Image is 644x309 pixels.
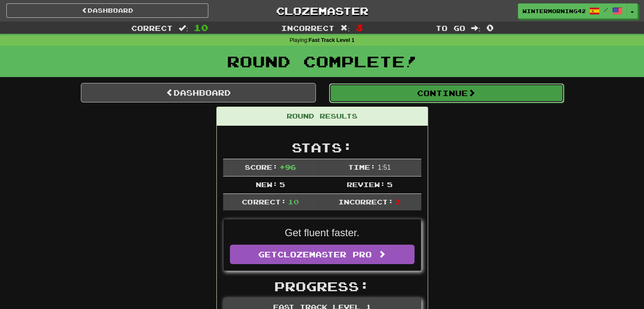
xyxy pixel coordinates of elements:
[3,53,641,70] h1: Round Complete!
[387,180,392,188] span: 5
[356,22,363,33] span: 3
[395,198,401,206] span: 3
[309,37,355,43] strong: Fast Track Level 1
[338,198,393,206] span: Incorrect:
[194,22,208,33] span: 10
[288,198,299,206] span: 10
[179,25,188,32] span: :
[329,83,564,103] button: Continue
[279,180,285,188] span: 5
[522,7,585,15] span: WinterMorning4201
[471,25,481,32] span: :
[230,245,415,264] a: GetClozemaster Pro
[518,3,627,19] a: WinterMorning4201 /
[436,24,465,32] span: To go
[223,141,421,154] h2: Stats:
[245,163,278,171] span: Score:
[256,180,278,188] span: New:
[221,3,423,18] a: Clozemaster
[378,164,391,171] span: 1 : 51
[281,24,334,32] span: Incorrect
[217,107,428,126] div: Round Results
[486,22,494,33] span: 0
[604,7,608,13] span: /
[277,250,372,259] span: Clozemaster Pro
[348,163,376,171] span: Time:
[6,3,208,18] a: Dashboard
[340,25,350,32] span: :
[131,24,173,32] span: Correct
[279,163,296,171] span: + 96
[223,279,421,293] h2: Progress:
[230,226,415,240] p: Get fluent faster.
[242,198,286,206] span: Correct:
[346,180,385,188] span: Review:
[81,83,316,102] a: Dashboard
